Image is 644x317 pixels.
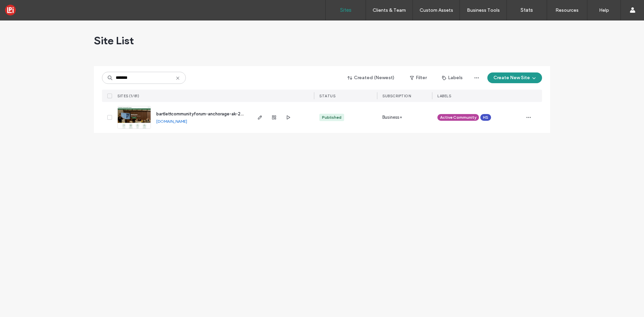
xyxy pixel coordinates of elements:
span: HS [483,114,488,120]
button: Created (Newest) [342,72,400,83]
label: Sites [340,7,352,13]
label: Clients & Team [373,7,406,13]
span: STATUS [319,94,335,98]
label: Stats [521,7,533,13]
a: bartlettcommunityforum-anchorage-ak-20-2387 [156,111,256,116]
div: Published [322,114,341,120]
label: Resources [555,7,579,13]
button: Create New Site [487,72,542,83]
label: Help [599,7,609,13]
span: Help [15,5,29,11]
span: SUBSCRIPTION [382,94,411,98]
span: Business+ [382,114,402,121]
label: Business Tools [467,7,500,13]
span: Active Community [440,114,476,120]
a: [DOMAIN_NAME] [156,119,187,124]
span: Site List [94,34,134,47]
span: LABELS [437,94,451,98]
button: Labels [436,72,469,83]
label: Custom Assets [420,7,453,13]
button: Filter [403,72,433,83]
span: SITES (1/81) [117,94,139,98]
